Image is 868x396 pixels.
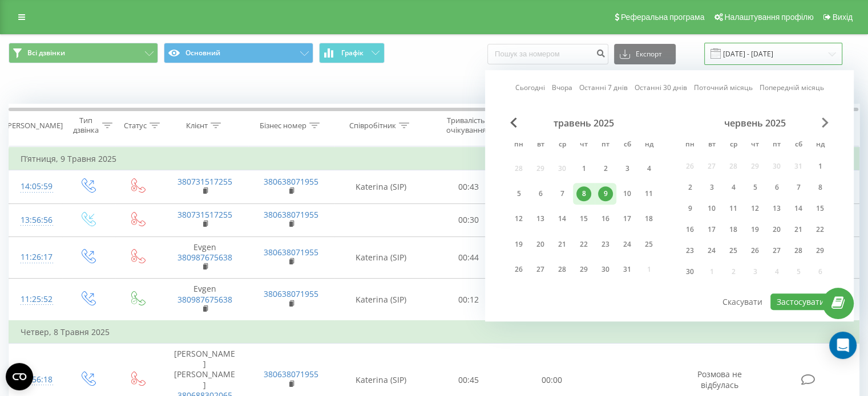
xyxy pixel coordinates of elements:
[791,180,806,195] div: 7
[598,212,613,227] div: 16
[427,203,510,236] td: 00:30
[813,243,827,258] div: 29
[679,242,701,259] div: пн 23 черв 2025 р.
[21,175,51,198] div: 14:05:59
[619,137,636,154] abbr: субота
[334,170,427,203] td: Katerina (SIP)
[551,234,573,255] div: ср 21 трав 2025 р.
[748,180,762,195] div: 5
[21,209,51,231] div: 13:56:56
[788,242,809,259] div: сб 28 черв 2025 р.
[620,186,635,201] div: 10
[769,180,784,195] div: 6
[177,176,232,187] a: 380731517255
[6,363,33,390] button: Open CMP widget
[530,209,551,230] div: вт 13 трав 2025 р.
[768,137,785,154] abbr: п’ятниця
[427,170,510,203] td: 00:43
[21,369,51,391] div: 12:56:18
[9,321,859,344] td: Четвер, 8 Травня 2025
[576,212,591,227] div: 15
[595,259,616,280] div: пт 30 трав 2025 р.
[704,180,719,195] div: 3
[726,180,741,195] div: 4
[812,137,829,154] abbr: неділя
[638,183,660,205] div: нд 11 трав 2025 р.
[697,369,742,390] span: Розмова не відбулась
[264,288,318,299] a: 380638071955
[573,183,595,205] div: чт 8 трав 2025 р.
[791,222,806,237] div: 21
[551,183,573,205] div: ср 7 трав 2025 р.
[260,121,306,130] div: Бізнес номер
[722,221,744,238] div: ср 18 черв 2025 р.
[5,121,63,130] div: [PERSON_NAME]
[726,222,741,237] div: 18
[124,121,147,130] div: Статус
[177,209,232,220] a: 380731517255
[508,234,530,255] div: пн 19 трав 2025 р.
[748,222,762,237] div: 19
[722,200,744,217] div: ср 11 черв 2025 р.
[487,44,608,64] input: Пошук за номером
[515,83,545,93] a: Сьогодні
[616,158,638,179] div: сб 3 трав 2025 р.
[616,234,638,255] div: сб 24 трав 2025 р.
[620,237,635,252] div: 24
[683,222,697,237] div: 16
[791,243,806,258] div: 28
[598,161,613,176] div: 2
[264,369,318,379] a: 380638071955
[341,49,364,57] span: Графік
[21,246,51,268] div: 11:26:17
[573,209,595,230] div: чт 15 трав 2025 р.
[641,186,656,201] div: 11
[788,221,809,238] div: сб 21 черв 2025 р.
[769,243,784,258] div: 27
[638,158,660,179] div: нд 4 трав 2025 р.
[638,234,660,255] div: нд 25 трав 2025 р.
[683,180,697,195] div: 2
[555,212,570,227] div: 14
[704,243,719,258] div: 24
[177,294,232,305] a: 380987675638
[510,137,527,154] abbr: понеділок
[703,137,720,154] abbr: вівторок
[640,137,657,154] abbr: неділя
[438,116,495,135] div: Тривалість очікування
[641,237,656,252] div: 25
[813,201,827,216] div: 15
[508,209,530,230] div: пн 12 трав 2025 р.
[746,137,764,154] abbr: четвер
[511,237,526,252] div: 19
[620,161,635,176] div: 3
[532,137,549,154] abbr: вівторок
[748,201,762,216] div: 12
[555,237,570,252] div: 21
[598,262,613,277] div: 30
[597,137,614,154] abbr: п’ятниця
[724,13,813,22] span: Налаштування профілю
[555,186,570,201] div: 7
[620,212,635,227] div: 17
[701,242,722,259] div: вт 24 черв 2025 р.
[576,262,591,277] div: 29
[725,137,742,154] abbr: середа
[576,186,591,201] div: 8
[21,288,51,311] div: 11:25:52
[177,252,232,263] a: 380987675638
[508,183,530,205] div: пн 5 трав 2025 р.
[679,179,701,196] div: пн 2 черв 2025 р.
[701,179,722,196] div: вт 3 черв 2025 р.
[766,179,788,196] div: пт 6 черв 2025 р.
[809,200,831,217] div: нд 15 черв 2025 р.
[27,48,65,58] span: Всі дзвінки
[533,262,548,277] div: 27
[683,264,697,279] div: 30
[598,186,613,201] div: 9
[791,201,806,216] div: 14
[704,222,719,237] div: 17
[744,242,766,259] div: чт 26 черв 2025 р.
[264,209,318,220] a: 380638071955
[701,221,722,238] div: вт 17 черв 2025 р.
